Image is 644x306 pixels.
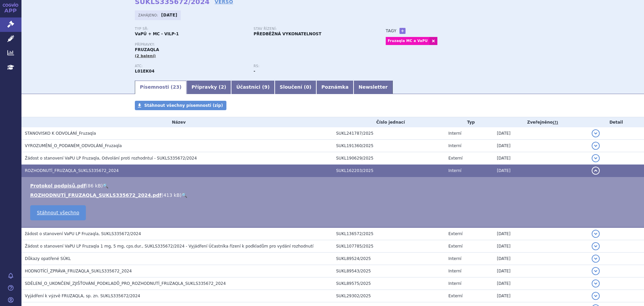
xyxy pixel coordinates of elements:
[135,47,159,52] span: FRUZAQLA
[333,265,445,277] td: SUKL89543/2025
[592,279,600,288] button: detail
[221,84,224,90] span: 2
[254,64,366,68] p: RS:
[493,117,588,127] th: Zveřejněno
[254,32,321,36] strong: PŘEDBĚŽNÁ VYKONATELNOST
[448,231,463,236] span: Externí
[25,294,140,298] span: Vyjádření k výzvě FRUZAQLA, sp. zn. SUKLS335672/2024
[333,140,445,152] td: SUKL191360/2025
[386,27,396,35] h3: Tagy
[306,84,309,90] span: 0
[333,165,445,177] td: SUKL162203/2025
[448,131,462,136] span: Interní
[25,256,71,261] span: Důkazy opatřené SÚKL
[493,140,588,152] td: [DATE]
[25,231,141,236] span: žádost o stanovení VaPU LP Fruzaqla, SUKLS335672/2024
[30,192,161,198] a: ROZHODNUTÍ_FRUZAQLA_SUKLS335672_2024.pdf
[592,154,600,162] button: detail
[135,54,156,58] span: (2 balení)
[493,290,588,302] td: [DATE]
[264,84,268,90] span: 9
[354,81,393,94] a: Newsletter
[135,69,155,74] strong: FRUCHINTINIB
[25,131,96,136] span: STANOVISKO K ODVOLÁNÍ_Fruzaqla
[138,12,159,18] span: Zahájeno:
[25,244,314,249] span: Žádost o stanovení VaPU LP Fruzaqla 1 mg, 5 mg, cps.dur., SUKLS335672/2024 - Vyjádření Účastníka ...
[592,267,600,275] button: detail
[135,64,247,68] p: ATC:
[25,269,132,273] span: HODNOTÍCÍ_ZPRÁVA_FRUZAQLA_SUKLS335672_2024
[333,117,445,127] th: Číslo jednací
[386,37,429,45] a: Fruzaqla MC a VaPU
[399,28,406,34] a: +
[103,183,108,188] a: 🔍
[275,81,316,94] a: Sloučení (0)
[333,227,445,240] td: SUKL136572/2025
[135,81,186,94] a: Písemnosti (23)
[333,127,445,140] td: SUKL241787/2025
[30,205,86,220] a: Stáhnout všechno
[448,244,463,249] span: Externí
[493,240,588,253] td: [DATE]
[333,152,445,165] td: SUKL190629/2025
[181,192,187,198] a: 🔍
[592,230,600,238] button: detail
[448,294,463,298] span: Externí
[135,43,372,47] p: Přípravky:
[186,81,231,94] a: Přípravky (2)
[333,240,445,253] td: SUKL107785/2025
[173,84,179,90] span: 23
[592,142,600,150] button: detail
[254,69,255,74] strong: -
[493,253,588,265] td: [DATE]
[592,255,600,263] button: detail
[25,281,226,286] span: SDĚLENÍ_O_UKONČENÍ_ZJIŠŤOVÁNÍ_PODKLADŮ_PRO_ROZHODNUTÍ_FRUZAQLA_SUKLS335672_2024
[493,277,588,290] td: [DATE]
[30,183,86,188] a: Protokol podpisů.pdf
[445,117,494,127] th: Typ
[21,117,333,127] th: Název
[135,27,247,31] p: Typ SŘ:
[448,143,462,148] span: Interní
[493,165,588,177] td: [DATE]
[448,156,463,161] span: Externí
[135,101,226,110] a: Stáhnout všechny písemnosti (zip)
[592,167,600,175] button: detail
[30,192,637,199] li: ( )
[333,290,445,302] td: SUKL29302/2025
[254,27,366,31] p: Stav řízení:
[135,32,179,36] strong: VaPÚ + MC - VILP-1
[448,168,462,173] span: Interní
[316,81,354,94] a: Poznámka
[493,152,588,165] td: [DATE]
[553,120,558,125] abbr: (?)
[592,292,600,300] button: detail
[448,281,462,286] span: Interní
[25,143,122,148] span: VYROZUMĚNÍ_O_PODANÉM_ODVOLÁNÍ_Fruzaqla
[25,168,119,173] span: ROZHODNUTÍ_FRUZAQLA_SUKLS335672_2024
[493,265,588,277] td: [DATE]
[25,156,197,161] span: Žádost o stanovení VaPU LP Fruzaqla, Odvolání proti rozhodntuí - SUKLS335672/2024
[333,277,445,290] td: SUKL89575/2025
[231,81,274,94] a: Účastníci (9)
[592,129,600,137] button: detail
[493,227,588,240] td: [DATE]
[493,127,588,140] td: [DATE]
[161,13,177,17] strong: [DATE]
[88,183,101,188] span: 86 kB
[588,117,644,127] th: Detail
[30,182,637,189] li: ( )
[163,192,180,198] span: 413 kB
[448,256,462,261] span: Interní
[144,103,223,108] span: Stáhnout všechny písemnosti (zip)
[448,269,462,273] span: Interní
[592,242,600,250] button: detail
[333,253,445,265] td: SUKL89524/2025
